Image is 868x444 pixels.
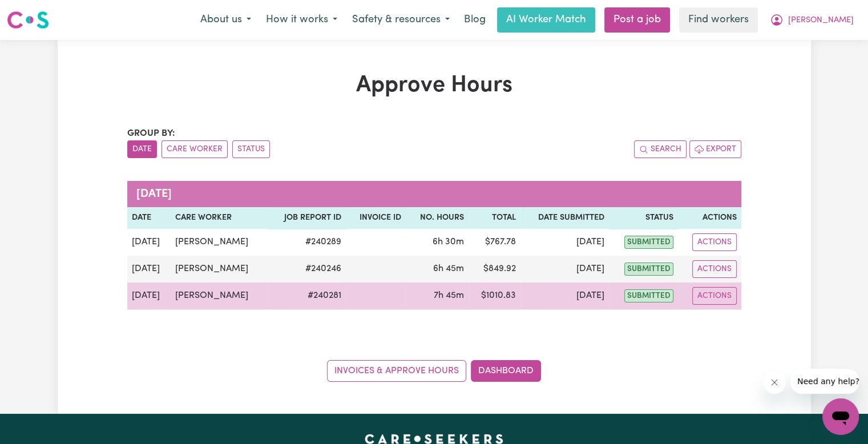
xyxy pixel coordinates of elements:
[259,8,345,32] button: How it works
[232,140,270,158] button: sort invoices by paid status
[469,256,520,282] td: $ 849.92
[127,207,171,229] th: Date
[634,140,687,158] button: Search
[7,8,69,17] span: Need any help?
[171,256,268,282] td: [PERSON_NAME]
[520,282,609,310] td: [DATE]
[7,10,49,30] img: Careseekers logo
[609,207,677,229] th: Status
[520,229,609,256] td: [DATE]
[127,129,175,138] span: Group by:
[790,369,859,394] iframe: Message from company
[471,360,541,382] a: Dashboard
[193,8,259,32] button: About us
[127,72,741,99] h1: Approve Hours
[469,207,520,229] th: Total
[127,282,171,310] td: [DATE]
[763,371,786,394] iframe: Close message
[689,140,741,158] button: Export
[434,291,464,300] span: 7 hours 45 minutes
[624,289,673,302] span: submitted
[327,360,466,382] a: Invoices & Approve Hours
[171,207,268,229] th: Care worker
[365,434,503,443] a: Careseekers home page
[692,260,737,278] button: Actions
[822,398,859,435] iframe: Button to launch messaging window
[433,264,464,273] span: 6 hours 45 minutes
[679,7,758,33] a: Find workers
[469,229,520,256] td: $ 767.78
[268,256,346,282] td: # 240246
[624,236,673,249] span: submitted
[268,207,346,229] th: Job Report ID
[692,287,737,305] button: Actions
[604,7,670,33] a: Post a job
[171,229,268,256] td: [PERSON_NAME]
[692,233,737,251] button: Actions
[457,7,492,33] a: Blog
[162,140,228,158] button: sort invoices by care worker
[127,256,171,282] td: [DATE]
[678,207,741,229] th: Actions
[624,263,673,276] span: submitted
[127,229,171,256] td: [DATE]
[171,282,268,310] td: [PERSON_NAME]
[346,207,406,229] th: Invoice ID
[520,256,609,282] td: [DATE]
[268,282,346,310] td: # 240281
[788,14,854,27] span: [PERSON_NAME]
[127,181,741,207] caption: [DATE]
[497,7,595,33] a: AI Worker Match
[406,207,469,229] th: No. Hours
[7,7,49,33] a: Careseekers logo
[469,282,520,310] td: $ 1010.83
[433,237,464,247] span: 6 hours 30 minutes
[345,8,457,32] button: Safety & resources
[127,140,157,158] button: sort invoices by date
[762,8,861,32] button: My Account
[268,229,346,256] td: # 240289
[520,207,609,229] th: Date Submitted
